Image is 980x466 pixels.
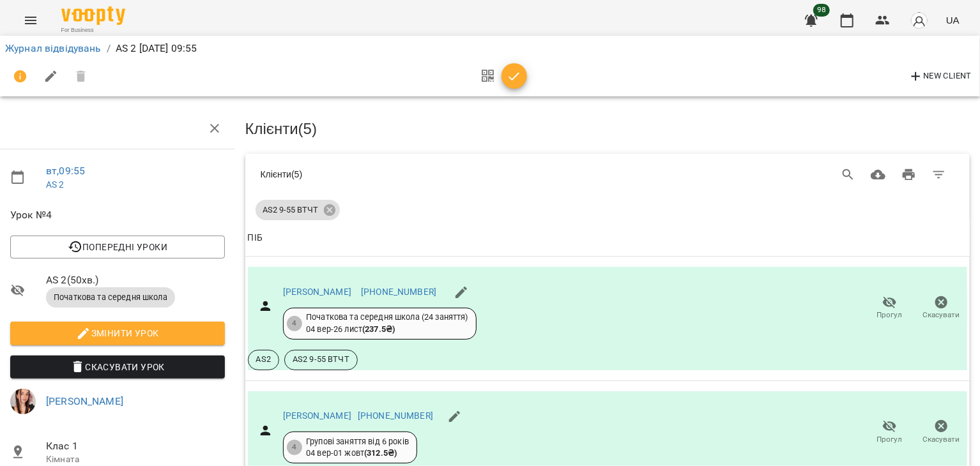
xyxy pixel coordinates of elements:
div: Sort [248,230,263,246]
img: avatar_s.png [910,11,928,29]
span: AS 2 ( 50 хв. ) [46,273,225,288]
a: [PERSON_NAME] [283,287,351,297]
button: Скасувати Урок [10,356,225,379]
span: Прогул [877,310,903,320]
li: / [107,41,111,56]
button: Скасувати [915,414,967,450]
span: Скасувати Урок [20,359,215,375]
button: Завантажити CSV [863,160,894,190]
span: ПІБ [248,230,968,246]
div: 4 [287,316,302,331]
button: Попередні уроки [10,236,225,259]
a: Журнал відвідувань [5,42,102,54]
button: Друк [894,160,924,190]
span: Клас 1 [46,439,225,454]
button: Прогул [864,290,915,326]
b: ( 237.5 ₴ ) [362,324,395,334]
b: ( 312.5 ₴ ) [364,448,397,458]
div: 4 [287,440,302,455]
span: For Business [61,26,125,34]
span: Початкова та середня школа [46,292,175,303]
span: Скасувати [923,434,960,445]
span: 98 [813,4,830,17]
button: UA [941,8,965,32]
a: [PHONE_NUMBER] [358,410,433,421]
button: Menu [15,5,46,36]
p: Кімната [46,453,225,466]
p: AS 2 [DATE] 09:55 [116,41,197,56]
button: Search [833,160,864,190]
button: Прогул [864,414,915,450]
div: Початкова та середня школа (24 заняття) 04 вер - 26 лист [306,312,468,335]
button: Змінити урок [10,322,225,345]
div: ПІБ [248,230,263,246]
h3: Клієнти ( 5 ) [245,121,970,137]
span: New Client [908,69,972,84]
button: Фільтр [924,160,954,190]
a: [PERSON_NAME] [46,395,123,407]
span: UA [946,13,960,27]
a: AS 2 [46,179,65,190]
span: Прогул [877,434,903,445]
img: Voopty Logo [61,6,125,25]
div: Клієнти ( 5 ) [261,168,568,181]
button: Скасувати [915,290,967,326]
span: AS2 [249,354,279,365]
nav: breadcrumb [5,41,975,56]
span: Скасувати [923,310,960,320]
span: Попередні уроки [20,239,215,255]
button: New Client [905,66,975,87]
div: Групові заняття від 6 років 04 вер - 01 жовт [306,436,409,460]
div: Table Toolbar [245,154,970,195]
div: AS2 9-55 ВТЧТ [256,200,340,220]
img: 408334d7942e00963585fb6a373534d2.jpg [10,389,36,414]
a: [PERSON_NAME] [283,410,351,421]
span: Урок №4 [10,207,225,223]
span: Змінити урок [20,326,215,341]
span: AS2 9-55 ВТЧТ [285,354,357,365]
a: [PHONE_NUMBER] [361,287,436,297]
a: вт , 09:55 [46,165,85,177]
span: AS2 9-55 ВТЧТ [256,204,326,216]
